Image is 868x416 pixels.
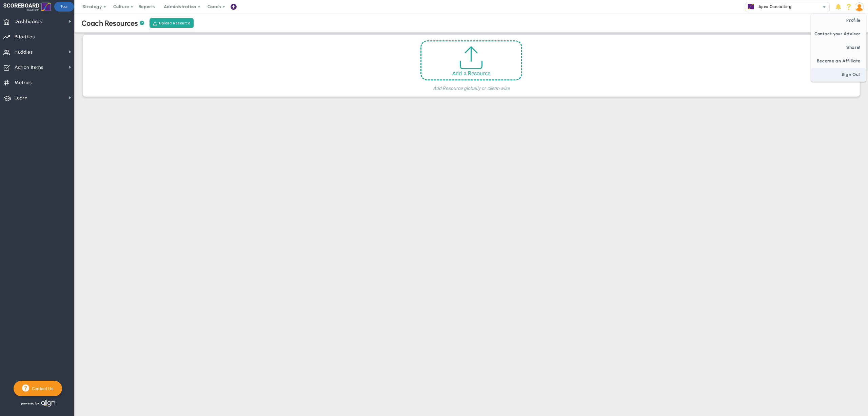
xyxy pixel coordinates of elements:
span: Become an Affiliate [811,54,866,68]
img: 41317.Person.photo [855,2,864,12]
div: Add a Resource [421,70,521,77]
span: Dashboards [15,15,42,29]
span: Culture [113,4,129,9]
span: Administration [164,4,196,9]
div: Coach Resources [81,19,144,28]
span: Contact your Advisor [811,27,866,41]
span: Huddles [15,45,33,59]
span: Share! [811,41,866,54]
button: Upload Resource [150,18,194,28]
span: Metrics [15,76,32,90]
span: Coach [208,4,221,9]
h4: Add Resource globally or client-wise [420,80,522,91]
div: Powered by Align [14,398,83,409]
span: select [820,2,829,12]
span: Contact Us [29,386,54,391]
span: Priorities [15,30,35,44]
span: Apex Consulting [755,2,792,11]
img: 10594.Company.photo [747,2,755,11]
span: Learn [15,91,27,105]
span: Sign Out [811,68,866,81]
span: Strategy [82,4,102,9]
span: Action Items [15,60,43,75]
span: Profile [811,14,866,27]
